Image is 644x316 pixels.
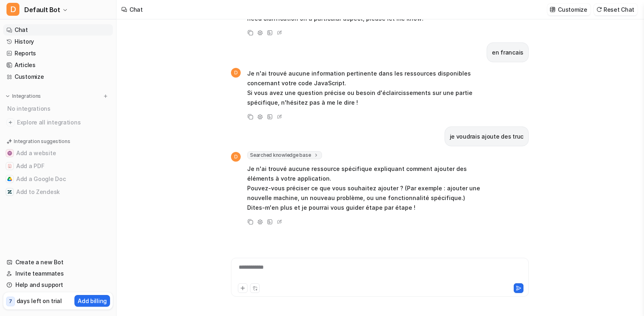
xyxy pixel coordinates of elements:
[6,3,19,16] span: D
[547,4,590,15] button: Customize
[231,152,241,162] span: D
[247,164,484,213] p: Je n'ai trouvé aucune ressource spécifique expliquant comment ajouter des éléments à votre applic...
[74,295,110,307] button: Add billing
[7,190,12,194] img: Add to Zendesk
[7,164,12,169] img: Add a PDF
[3,279,113,291] a: Help and support
[17,116,110,129] span: Explore all integrations
[3,92,43,100] button: Integrations
[3,71,113,82] a: Customize
[492,48,523,57] p: en francais
[596,6,602,13] img: reset
[9,298,12,305] p: 7
[78,297,107,305] p: Add billing
[129,5,143,14] div: Chat
[594,4,638,15] button: Reset Chat
[3,173,113,185] button: Add a Google DocAdd a Google Doc
[12,93,41,99] p: Integrations
[3,185,113,198] button: Add to ZendeskAdd to Zendesk
[7,151,12,156] img: Add a website
[7,177,12,181] img: Add a Google Doc
[247,151,322,159] span: Searched knowledge base
[3,160,113,173] button: Add a PDFAdd a PDF
[558,5,587,14] p: Customize
[450,132,523,141] p: je voudrais ajoute des truc
[3,36,113,47] a: History
[3,59,113,71] a: Articles
[6,118,15,126] img: explore all integrations
[247,69,484,107] p: Je n'ai trouvé aucune information pertinente dans les ressources disponibles concernant votre cod...
[550,6,555,13] img: customize
[231,68,241,78] span: D
[3,117,113,128] a: Explore all integrations
[103,93,108,99] img: menu_add.svg
[17,297,62,305] p: days left on trial
[3,24,113,36] a: Chat
[3,268,113,279] a: Invite teammates
[3,147,113,160] button: Add a websiteAdd a website
[24,4,60,15] span: Default Bot
[5,102,113,115] div: No integrations
[5,93,11,99] img: expand menu
[14,138,70,145] p: Integration suggestions
[3,48,113,59] a: Reports
[3,257,113,268] a: Create a new Bot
